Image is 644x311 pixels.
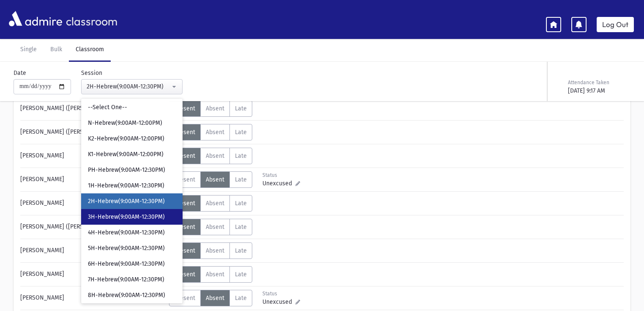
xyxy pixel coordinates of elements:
[235,271,247,278] span: Late
[206,152,224,160] span: Absent
[88,213,165,221] span: 3H-Hebrew(9:00AM-12:30PM)
[175,294,195,302] span: Present
[262,179,295,188] span: Unexcused
[16,266,169,283] div: [PERSON_NAME]
[64,8,117,30] span: classroom
[88,119,162,127] span: N-Hebrew(9:00AM-12:00PM)
[88,275,164,284] span: 7H-Hebrew(9:00AM-12:30PM)
[206,129,224,136] span: Absent
[206,271,224,278] span: Absent
[88,228,165,237] span: 4H-Hebrew(9:00AM-12:30PM)
[169,171,252,188] div: AttTypes
[206,247,224,254] span: Absent
[14,69,26,77] label: Date
[16,219,169,235] div: [PERSON_NAME] ([PERSON_NAME])
[16,195,169,212] div: [PERSON_NAME]
[88,166,165,174] span: PH-Hebrew(9:00AM-12:30PM)
[16,124,169,140] div: [PERSON_NAME] ([PERSON_NAME])
[206,176,224,183] span: Absent
[235,247,247,254] span: Late
[16,171,169,188] div: [PERSON_NAME]
[206,223,224,231] span: Absent
[235,176,247,183] span: Late
[262,171,300,179] div: Status
[16,290,169,306] div: [PERSON_NAME]
[175,176,195,183] span: Present
[88,182,164,190] span: 1H-Hebrew(9:00AM-12:30PM)
[175,152,195,160] span: Present
[81,69,102,77] label: Session
[88,150,164,159] span: K1-Hebrew(9:00AM-12:00PM)
[235,223,247,231] span: Late
[88,103,127,112] span: --Select One--
[235,152,247,160] span: Late
[16,100,169,117] div: [PERSON_NAME] ([PERSON_NAME])
[175,223,195,231] span: Present
[169,219,252,235] div: AttTypes
[169,242,252,259] div: AttTypes
[175,129,195,136] span: Present
[568,79,629,86] div: Attendance Taken
[169,290,252,306] div: AttTypes
[169,100,252,117] div: AttTypes
[16,148,169,164] div: [PERSON_NAME]
[175,247,195,254] span: Present
[568,86,629,95] div: [DATE] 9:17 AM
[7,9,64,28] img: AdmirePro
[14,38,44,62] a: Single
[169,148,252,164] div: AttTypes
[235,129,247,136] span: Late
[235,294,247,302] span: Late
[235,200,247,207] span: Late
[88,135,164,143] span: K2-Hebrew(9:00AM-12:00PM)
[169,124,252,140] div: AttTypes
[175,271,195,278] span: Present
[175,200,195,207] span: Present
[81,79,183,94] button: 2H-Hebrew(9:00AM-12:30PM)
[175,105,195,112] span: Present
[206,105,224,112] span: Absent
[87,82,170,91] div: 2H-Hebrew(9:00AM-12:30PM)
[206,294,224,302] span: Absent
[597,17,634,32] a: Log Out
[88,197,165,206] span: 2H-Hebrew(9:00AM-12:30PM)
[169,195,252,212] div: AttTypes
[235,105,247,112] span: Late
[88,291,165,300] span: 8H-Hebrew(9:00AM-12:30PM)
[69,38,111,62] a: Classroom
[206,200,224,207] span: Absent
[16,242,169,259] div: [PERSON_NAME]
[88,244,165,253] span: 5H-Hebrew(9:00AM-12:30PM)
[88,260,165,268] span: 6H-Hebrew(9:00AM-12:30PM)
[44,38,69,62] a: Bulk
[169,266,252,283] div: AttTypes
